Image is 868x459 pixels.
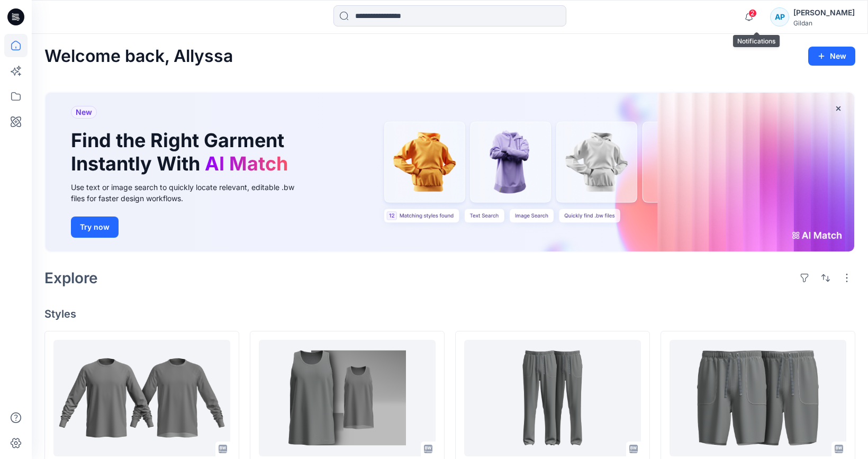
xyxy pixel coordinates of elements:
h2: Explore [44,269,98,286]
h2: Welcome back, Allyssa [44,47,233,66]
a: GR26H2400 [53,340,230,456]
a: GM2982 [464,340,641,456]
span: AI Match [205,152,288,175]
h4: Styles [44,308,855,320]
h1: Find the Right Garment Instantly With [71,129,293,175]
div: [PERSON_NAME] [793,6,855,19]
span: 2 [748,9,757,17]
div: Use text or image search to quickly locate relevant, editable .bw files for faster design workflows. [71,182,309,204]
div: AP [770,7,789,26]
button: New [808,47,855,66]
a: GM2905WH [259,340,436,456]
a: GM2983 [670,340,846,456]
button: Try now [71,217,119,238]
span: New [76,106,92,119]
div: Gildan [793,19,855,27]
